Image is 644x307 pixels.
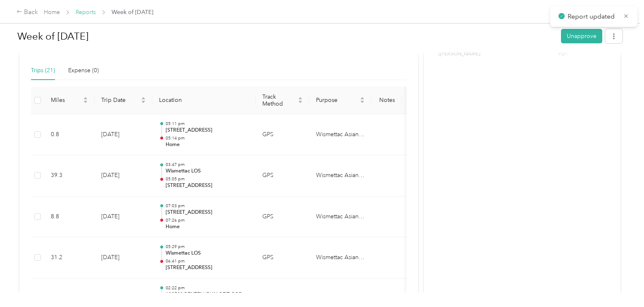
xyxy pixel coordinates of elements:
[256,87,309,114] th: Track Method
[309,196,371,238] td: Wismettac Asian Foods
[262,93,296,107] span: Track Method
[256,196,309,238] td: GPS
[166,182,249,189] p: [STREET_ADDRESS]
[309,87,371,114] th: Purpose
[166,223,249,231] p: Home
[44,114,95,156] td: 0.8
[256,237,309,279] td: GPS
[360,96,365,101] span: caret-up
[83,99,88,104] span: caret-down
[83,96,88,101] span: caret-up
[309,114,371,156] td: Wismettac Asian Foods
[95,87,152,114] th: Trip Date
[44,9,60,16] a: Home
[402,87,433,114] th: Tags
[166,244,249,250] p: 05:29 pm
[44,87,95,114] th: Miles
[298,96,303,101] span: caret-up
[166,203,249,209] p: 07:03 pm
[371,87,402,114] th: Notes
[166,264,249,272] p: [STREET_ADDRESS]
[166,141,249,149] p: Home
[166,209,249,216] p: [STREET_ADDRESS]
[166,127,249,134] p: [STREET_ADDRESS]
[298,99,303,104] span: caret-down
[256,114,309,156] td: GPS
[95,155,152,196] td: [DATE]
[166,176,249,182] p: 05:05 pm
[166,217,249,223] p: 07:26 pm
[112,8,153,17] span: Week of [DATE]
[256,155,309,196] td: GPS
[316,97,358,104] span: Purpose
[101,97,139,104] span: Trip Date
[44,237,95,279] td: 31.2
[141,99,146,104] span: caret-down
[95,114,152,156] td: [DATE]
[51,97,81,104] span: Miles
[166,291,249,298] p: #29583 BENTEN (BUN GEIZ CORPORATION)
[31,66,55,75] div: Trips (21)
[44,196,95,238] td: 8.8
[141,96,146,101] span: caret-up
[95,196,152,238] td: [DATE]
[166,162,249,168] p: 03:47 pm
[598,261,644,307] iframe: Everlance-gr Chat Button Frame
[17,7,38,17] div: Back
[76,9,96,16] a: Reports
[166,121,249,127] p: 05:11 pm
[561,29,602,43] button: Unapprove
[44,155,95,196] td: 39.3
[17,26,555,46] h1: Week of September 22 2025
[68,66,99,75] div: Expense (0)
[152,87,256,114] th: Location
[166,285,249,291] p: 02:22 pm
[166,135,249,141] p: 05:14 pm
[309,155,371,196] td: Wismettac Asian Foods
[309,237,371,279] td: Wismettac Asian Foods
[95,237,152,279] td: [DATE]
[360,99,365,104] span: caret-down
[568,12,617,22] p: Report updated
[166,168,249,175] p: Wismettac LOS
[166,258,249,264] p: 06:41 pm
[166,250,249,257] p: Wismettac LOS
